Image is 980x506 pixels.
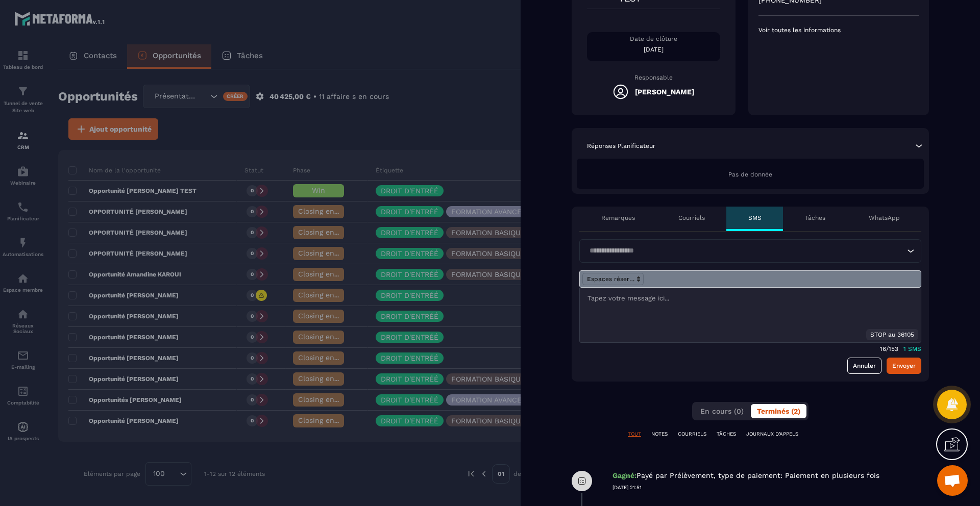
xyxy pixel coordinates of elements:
p: Tâches [805,214,825,222]
p: [DATE] 21:51 [612,484,929,491]
p: Date de clôture [587,35,720,43]
p: Payé par Prélèvement, type de paiement: Paiement en plusieurs fois [612,471,879,480]
div: Ouvrir le chat [937,465,968,496]
span: Gagné: [612,471,636,479]
span: En cours (0) [700,407,744,415]
p: Courriels [678,214,705,222]
p: Remarques [601,214,635,222]
p: 16/ [880,345,889,352]
p: [DATE] [587,45,720,54]
p: Réponses Planificateur [587,142,655,150]
p: NOTES [651,431,668,438]
p: Responsable [587,74,720,81]
p: WhatsApp [869,214,900,222]
button: Terminés (2) [751,404,806,418]
p: COURRIELS [678,431,706,438]
h5: [PERSON_NAME] [635,88,694,96]
p: TOUT [628,431,641,438]
p: TÂCHES [717,431,736,438]
button: En cours (0) [694,404,750,418]
span: Pas de donnée [728,171,772,178]
button: Envoyer [887,358,921,374]
input: Search for option [586,245,904,257]
div: Search for option [579,239,921,263]
p: Voir toutes les informations [758,26,919,34]
div: STOP au 36105 [866,329,918,340]
p: SMS [748,214,762,222]
span: Terminés (2) [757,407,800,415]
a: Annuler [847,358,881,374]
p: 1 SMS [903,345,921,352]
p: JOURNAUX D'APPELS [746,431,798,438]
p: 153 [889,345,898,352]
